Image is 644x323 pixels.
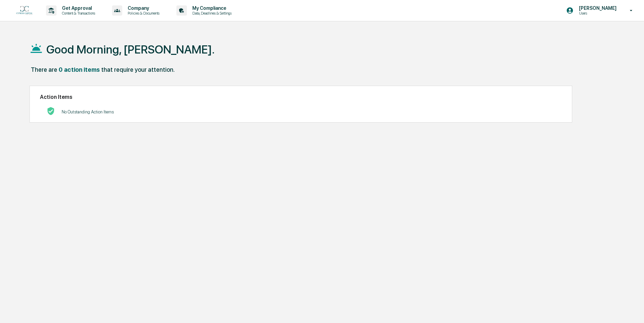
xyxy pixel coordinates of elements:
p: Get Approval [57,5,99,11]
p: Content & Transactions [57,11,99,16]
p: Company [122,5,163,11]
h1: Good Morning, [PERSON_NAME]. [46,43,215,56]
p: Users [574,11,620,16]
h2: Action Items [40,94,562,100]
div: 0 action items [59,66,100,73]
div: that require your attention. [101,66,175,73]
div: There are [31,66,57,73]
p: [PERSON_NAME] [574,5,620,11]
img: No Actions logo [47,107,55,115]
p: Data, Deadlines & Settings [187,11,235,16]
p: No Outstanding Action Items [62,109,114,114]
p: Policies & Documents [122,11,163,16]
img: logo [16,6,33,15]
p: My Compliance [187,5,235,11]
